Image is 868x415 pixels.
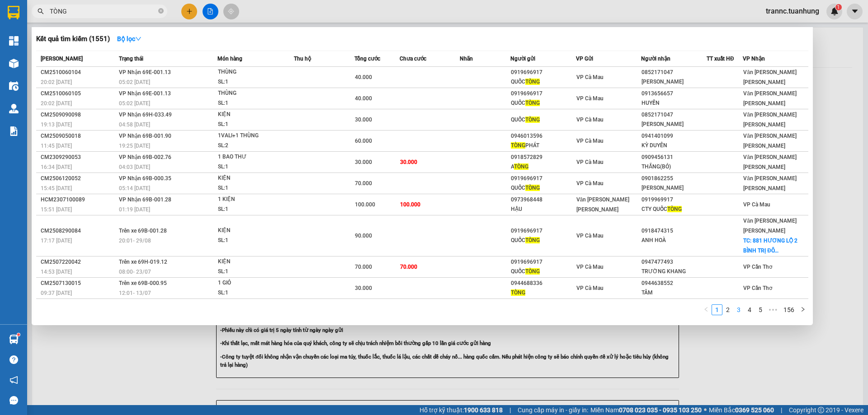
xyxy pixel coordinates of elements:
span: right [800,307,806,312]
span: VP Cà Mau [576,74,604,80]
span: 17:17 [DATE] [41,238,72,244]
span: VP Cà Mau [576,233,604,239]
li: 1 [712,304,722,315]
span: TT xuất HĐ [707,56,734,62]
span: 90.000 [355,233,372,239]
span: VP Nhận 69E-001.13 [119,90,171,97]
span: 20:02 [DATE] [41,79,72,85]
li: 2 [722,304,733,315]
span: TÒNG [511,142,525,149]
div: 0919696917 [511,226,576,236]
li: 5 [755,304,766,315]
div: CM2507220042 [41,257,116,267]
span: Món hàng [217,56,242,62]
span: VP Cần Thơ [743,285,772,291]
div: CM2509090098 [41,110,116,120]
span: Thu hộ [294,56,311,62]
span: 05:02 [DATE] [119,100,150,107]
span: Trạng thái [119,56,143,62]
span: 40.000 [355,74,372,80]
li: Previous Page [701,304,712,315]
span: down [135,36,142,42]
span: TÒNG [525,117,540,123]
span: 30.000 [355,159,372,165]
li: 02839.63.63.63 [4,31,172,42]
span: 16:34 [DATE] [41,164,72,170]
span: 20:01 - 29/08 [119,238,151,244]
span: TC: 881 HƯƠNG LỘ 2 BÌNH TRỊ ĐÔ... [743,238,797,254]
li: 4 [744,304,755,315]
div: KỲ DUYÊN [642,141,706,150]
div: QUỐC [511,115,576,125]
span: VP Cần Thơ [743,264,772,270]
div: CM2510060104 [41,68,116,77]
span: environment [52,22,59,29]
div: 0919696917 [511,257,576,267]
img: logo-vxr [8,6,19,19]
span: TÒNG [511,289,525,296]
div: QUỐC [511,77,576,87]
div: 1VALI+1 THÙNG [218,131,286,141]
span: 05:14 [DATE] [119,185,150,191]
img: warehouse-icon [9,59,19,68]
img: solution-icon [9,126,19,136]
span: 100.000 [400,201,420,208]
div: SL: 1 [218,288,286,298]
span: 70.000 [400,264,417,270]
div: SL: 1 [218,98,286,108]
div: 0919969917 [642,195,706,205]
div: 1 KIỆN [218,195,286,205]
div: [PERSON_NAME] [642,77,706,87]
span: [PERSON_NAME] [41,56,83,62]
span: left [703,307,709,312]
div: 0918572829 [511,153,576,162]
div: SL: 1 [218,183,286,193]
span: TÒNG [525,268,540,275]
b: GỬI : Bến xe Năm Căn [4,56,127,71]
span: Chưa cước [400,56,426,62]
span: 70.000 [355,180,372,187]
span: Văn [PERSON_NAME] [PERSON_NAME] [743,154,797,170]
div: HUYỀN [642,98,706,108]
div: 0919696917 [511,174,576,183]
span: Văn [PERSON_NAME] [PERSON_NAME] [743,175,797,191]
div: 0913656657 [642,89,706,98]
div: CTY QUỐC [642,205,706,214]
a: 4 [745,305,755,315]
a: 5 [755,305,765,315]
span: VP Cà Mau [576,95,604,102]
span: 19:25 [DATE] [119,143,150,149]
li: 3 [733,304,744,315]
span: Văn [PERSON_NAME] [PERSON_NAME] [743,133,797,149]
span: VP Nhận 69B-001.28 [119,196,171,203]
span: Văn [PERSON_NAME] [PERSON_NAME] [743,69,797,85]
button: left [701,304,712,315]
span: 40.000 [355,95,372,102]
input: Tìm tên, số ĐT hoặc mã đơn [50,6,156,16]
a: 156 [781,305,797,315]
span: ••• [766,304,780,315]
div: SL: 1 [218,267,286,277]
div: CM2309290053 [41,153,116,162]
span: VP Cà Mau [576,264,604,270]
span: VP Cà Mau [576,159,604,165]
div: 1 BAO THƯ [218,152,286,162]
span: VP Gửi [576,56,593,62]
div: 0852171047 [642,68,706,77]
span: Văn [PERSON_NAME] [PERSON_NAME] [743,112,797,128]
div: 1 GIỎ [218,278,286,288]
span: VP Nhận 69B-000.35 [119,175,171,182]
span: Trên xe 69B-001.28 [119,228,167,234]
span: 14:53 [DATE] [41,269,72,275]
span: close-circle [158,7,164,16]
div: 0909456131 [642,153,706,162]
span: TÒNG [525,237,540,243]
div: 0944638552 [642,279,706,288]
span: 09:37 [DATE] [41,290,72,296]
div: [PERSON_NAME] [642,183,706,193]
span: 70.000 [355,264,372,270]
b: [PERSON_NAME] [52,6,128,17]
div: HCM2307100089 [41,195,116,205]
div: KIỆN [218,110,286,120]
span: 19:13 [DATE] [41,121,72,128]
